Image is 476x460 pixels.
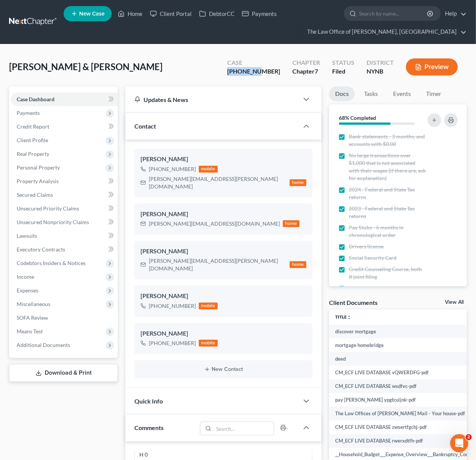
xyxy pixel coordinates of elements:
[227,58,280,67] div: Case
[17,164,60,171] span: Personal Property
[441,7,467,20] a: Help
[358,86,384,101] a: Tasks
[303,25,467,39] a: The Law Office of [PERSON_NAME], [GEOGRAPHIC_DATA]
[146,7,195,20] a: Client Portal
[450,434,468,452] iframe: Intercom live chat
[347,315,351,320] i: unfold_more
[315,68,318,75] span: 7
[140,155,306,164] div: [PERSON_NAME]
[149,220,280,228] div: [PERSON_NAME][EMAIL_ADDRESS][DOMAIN_NAME]
[17,287,38,294] span: Expenses
[339,115,376,121] strong: 68% Completed
[359,6,428,20] input: Search by name...
[199,340,218,347] div: mobile
[199,166,218,173] div: mobile
[134,424,164,431] span: Comments
[11,202,118,215] a: Unsecured Priority Claims
[140,247,306,256] div: [PERSON_NAME]
[367,58,394,67] div: District
[283,220,300,227] div: home
[17,123,49,130] span: Credit Report
[17,314,48,321] span: SOFA Review
[195,7,238,20] a: DebtorCC
[140,366,306,372] button: New Contact
[134,397,163,405] span: Quick Info
[227,67,280,76] div: [PHONE_NUMBER]
[332,67,354,76] div: Filed
[17,342,70,348] span: Additional Documents
[17,96,55,102] span: Case Dashboard
[149,175,287,190] div: [PERSON_NAME][EMAIL_ADDRESS][PERSON_NAME][DOMAIN_NAME]
[17,151,49,157] span: Real Property
[329,86,355,101] a: Docs
[17,273,34,280] span: Income
[17,260,86,266] span: Codebtors Insiders & Notices
[17,110,40,116] span: Payments
[329,298,378,306] div: Client Documents
[17,192,53,198] span: Secured Claims
[387,86,417,101] a: Events
[11,215,118,229] a: Unsecured Nonpriority Claims
[140,210,306,219] div: [PERSON_NAME]
[17,137,48,143] span: Client Profile
[17,232,37,239] span: Lawsuits
[349,284,404,292] span: Titles to motor vehicles
[290,179,306,186] div: home
[149,302,196,310] div: [PHONE_NUMBER]
[349,186,426,201] span: 2024 - Federal and State Tax returns
[9,61,162,72] span: [PERSON_NAME] & [PERSON_NAME]
[134,96,290,104] div: Updates & News
[17,178,59,184] span: Property Analysis
[349,243,384,250] span: Drivers license
[17,205,79,212] span: Unsecured Priority Claims
[149,165,196,173] div: [PHONE_NUMBER]
[17,246,65,253] span: Executory Contracts
[17,301,50,307] span: Miscellaneous
[445,300,464,305] a: View All
[140,292,306,301] div: [PERSON_NAME]
[11,120,118,133] a: Credit Report
[9,364,118,382] a: Download & Print
[290,261,306,268] div: home
[349,205,426,220] span: 2023 - Federal and State Tax returns
[17,219,89,225] span: Unsecured Nonpriority Claims
[367,67,394,76] div: NYNB
[238,7,281,20] a: Payments
[349,133,426,148] span: Bank statements - 3 months, and accounts with $0.00
[114,7,146,20] a: Home
[349,152,426,182] span: No large transactions over $1,000 that is not associated with their wages (if there are, ask for ...
[11,174,118,188] a: Property Analysis
[335,314,351,320] a: Titleunfold_more
[149,339,196,347] div: [PHONE_NUMBER]
[134,122,156,130] span: Contact
[349,265,426,281] span: Credit Counseling Course, both if joint filing
[214,422,274,435] input: Search...
[11,243,118,256] a: Executory Contracts
[420,86,447,101] a: Timer
[349,254,396,262] span: Social Security Card
[292,58,320,67] div: Chapter
[11,93,118,106] a: Case Dashboard
[332,58,354,67] div: Status
[11,188,118,202] a: Secured Claims
[11,311,118,325] a: SOFA Review
[292,67,320,76] div: Chapter
[406,58,458,75] button: Preview
[140,329,306,338] div: [PERSON_NAME]
[199,303,218,309] div: mobile
[17,328,43,334] span: Means Test
[349,224,426,239] span: Pay Stubs - 6 months in chronological order
[79,11,105,17] span: New Case
[149,257,287,272] div: [PERSON_NAME][EMAIL_ADDRESS][PERSON_NAME][DOMAIN_NAME]
[466,434,472,440] span: 2
[11,229,118,243] a: Lawsuits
